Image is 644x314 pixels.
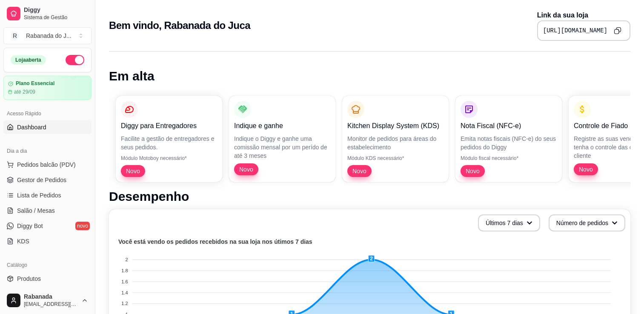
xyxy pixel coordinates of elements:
a: DiggySistema de Gestão [3,3,92,24]
button: Kitchen Display System (KDS)Monitor de pedidos para áreas do estabelecimentoMódulo KDS necessário... [342,96,449,182]
button: Últimos 7 dias [478,214,540,231]
button: Copy to clipboard [611,24,624,37]
span: Novo [575,165,596,174]
a: Dashboard [3,120,92,134]
span: Pedidos balcão (PDV) [17,160,76,169]
div: Acesso Rápido [3,107,92,120]
button: Nota Fiscal (NFC-e)Emita notas fiscais (NFC-e) do seus pedidos do DiggyMódulo fiscal necessário*Novo [455,96,562,182]
div: Rabanada do J ... [26,31,72,40]
tspan: 1.2 [121,301,128,306]
span: Novo [123,167,143,175]
a: KDS [3,234,92,248]
tspan: 1.8 [121,268,128,273]
p: Monitor de pedidos para áreas do estabelecimento [347,134,444,151]
button: Rabanada[EMAIL_ADDRESS][DOMAIN_NAME] [3,290,92,311]
a: Gestor de Pedidos [3,173,92,187]
a: Salão / Mesas [3,204,92,217]
tspan: 2 [125,257,128,262]
text: Você está vendo os pedidos recebidos na sua loja nos útimos 7 dias [118,238,312,245]
a: Plano Essencialaté 29/09 [3,76,92,100]
span: R [11,31,19,40]
p: Facilite a gestão de entregadores e seus pedidos. [121,134,217,151]
article: até 29/09 [14,88,35,95]
span: Novo [462,167,483,175]
span: Dashboard [17,123,46,131]
span: KDS [17,237,29,245]
h2: Bem vindo, Rabanada do Juca [109,19,250,32]
span: [EMAIL_ADDRESS][DOMAIN_NAME] [24,301,78,308]
p: Diggy para Entregadores [121,121,217,131]
button: Indique e ganheIndique o Diggy e ganhe uma comissão mensal por um perído de até 3 mesesNovo [229,96,335,182]
a: Produtos [3,272,92,285]
tspan: 1.6 [121,279,128,284]
span: Novo [349,167,370,175]
span: Salão / Mesas [17,206,55,215]
p: Módulo fiscal necessário* [461,155,557,162]
p: Indique e ganhe [234,121,330,131]
span: Diggy [24,6,88,14]
article: Plano Essencial [16,80,54,87]
span: Produtos [17,274,41,283]
button: Select a team [3,27,92,44]
span: Rabanada [24,293,78,301]
tspan: 1.4 [121,290,128,295]
h1: Desempenho [109,189,630,204]
p: Nota Fiscal (NFC-e) [461,121,557,131]
pre: [URL][DOMAIN_NAME] [543,26,607,35]
span: Gestor de Pedidos [17,176,66,184]
p: Emita notas fiscais (NFC-e) do seus pedidos do Diggy [461,134,557,151]
a: Lista de Pedidos [3,188,92,202]
span: Lista de Pedidos [17,191,61,200]
button: Número de pedidos [549,214,625,231]
div: Loja aberta [11,55,46,65]
button: Diggy para EntregadoresFacilite a gestão de entregadores e seus pedidos.Módulo Motoboy necessário... [116,96,222,182]
p: Módulo KDS necessário* [347,155,444,162]
h1: Em alta [109,69,630,84]
p: Link da sua loja [537,10,630,20]
button: Pedidos balcão (PDV) [3,158,92,171]
p: Kitchen Display System (KDS) [347,121,444,131]
button: Alterar Status [66,55,84,65]
div: Catálogo [3,258,92,272]
span: Novo [236,165,257,174]
div: Dia a dia [3,144,92,158]
a: Diggy Botnovo [3,219,92,233]
p: Indique o Diggy e ganhe uma comissão mensal por um perído de até 3 meses [234,134,330,160]
span: Sistema de Gestão [24,14,88,21]
span: Diggy Bot [17,222,43,230]
p: Módulo Motoboy necessário* [121,155,217,162]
